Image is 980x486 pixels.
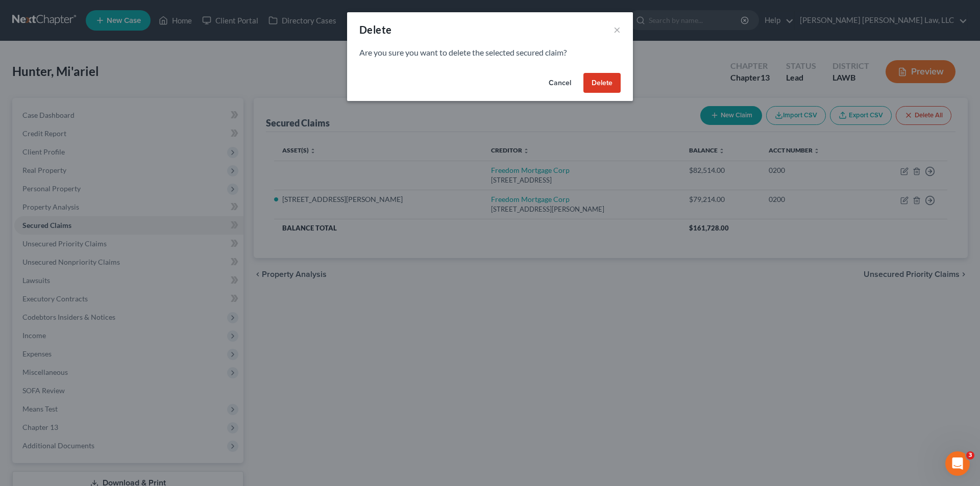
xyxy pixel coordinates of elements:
[583,73,621,93] button: Delete
[614,23,621,36] button: ×
[359,22,391,37] div: Delete
[359,47,621,59] p: Are you sure you want to delete the selected secured claim?
[945,451,970,476] iframe: Intercom live chat
[966,451,974,459] span: 3
[541,73,579,93] button: Cancel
